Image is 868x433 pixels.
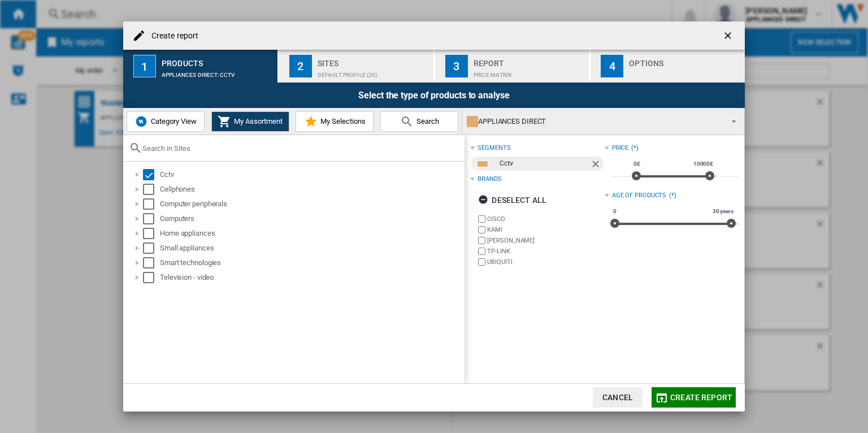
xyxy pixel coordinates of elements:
div: 3 [445,55,468,77]
div: Smart technologies [160,257,463,269]
button: My Assortment [211,111,289,132]
span: Create report [670,393,732,402]
md-checkbox: Select [143,213,160,224]
button: Cancel [593,387,643,408]
img: wiser-icon-blue.png [134,115,148,128]
div: Deselect all [478,190,546,210]
button: 3 Report Price Matrix [435,50,591,83]
div: Age of products [612,191,667,200]
span: 30 years [711,207,735,216]
div: 1 [133,55,156,77]
div: Options [629,54,740,66]
span: Search [414,117,439,125]
button: My Selections [296,111,374,132]
div: Price [612,144,629,153]
div: APPLIANCES DIRECT [467,114,722,129]
div: Cellphones [160,184,463,195]
span: My Assortment [231,117,283,125]
button: 4 Options [591,50,745,83]
input: brand.name [478,258,485,266]
md-checkbox: Select [143,169,160,180]
md-checkbox: Select [143,243,160,254]
md-checkbox: Select [143,272,160,283]
input: Search in Sites [142,144,459,153]
div: Television - video [160,272,463,283]
div: Report [474,54,585,66]
div: 4 [601,55,623,77]
div: APPLIANCES DIRECT:Cctv [162,66,273,78]
ng-md-icon: Remove [590,158,604,172]
label: KAMI [487,226,604,234]
button: Category View [127,111,205,132]
ng-md-icon: getI18NText('BUTTONS.CLOSE_DIALOG') [722,30,736,44]
div: Price Matrix [474,66,585,78]
div: Small appliances [160,243,463,254]
span: 10000£ [692,159,715,168]
div: 2 [289,55,312,77]
span: Category View [148,117,197,125]
div: Select the type of products to analyse [123,83,745,108]
button: Search [380,111,458,132]
input: brand.name [478,248,485,255]
div: Brands [478,175,501,184]
md-checkbox: Select [143,228,160,239]
label: UBIQUITI [487,258,604,266]
input: brand.name [478,237,485,244]
label: [PERSON_NAME] [487,236,604,245]
h4: Create report [146,31,198,42]
span: 0£ [632,159,642,168]
div: Cctv [500,157,589,171]
div: Products [162,54,273,66]
button: Deselect all [475,190,550,210]
span: 0 [611,207,618,216]
md-checkbox: Select [143,198,160,210]
div: Cctv [160,169,463,180]
div: Computers [160,213,463,224]
input: brand.name [478,226,485,233]
md-checkbox: Select [143,257,160,269]
md-checkbox: Select [143,184,160,195]
button: 2 Sites Default profile (26) [279,50,435,83]
label: CISCO [487,215,604,223]
div: Home appliances [160,228,463,239]
button: getI18NText('BUTTONS.CLOSE_DIALOG') [718,24,740,47]
input: brand.name [478,215,485,223]
button: 1 Products APPLIANCES DIRECT:Cctv [123,50,279,83]
div: Sites [318,54,429,66]
span: My Selections [318,117,366,125]
div: segments [478,144,510,153]
div: Default profile (26) [318,66,429,78]
label: TP-LINK [487,247,604,256]
button: Create report [652,387,736,408]
div: Computer peripherals [160,198,463,210]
